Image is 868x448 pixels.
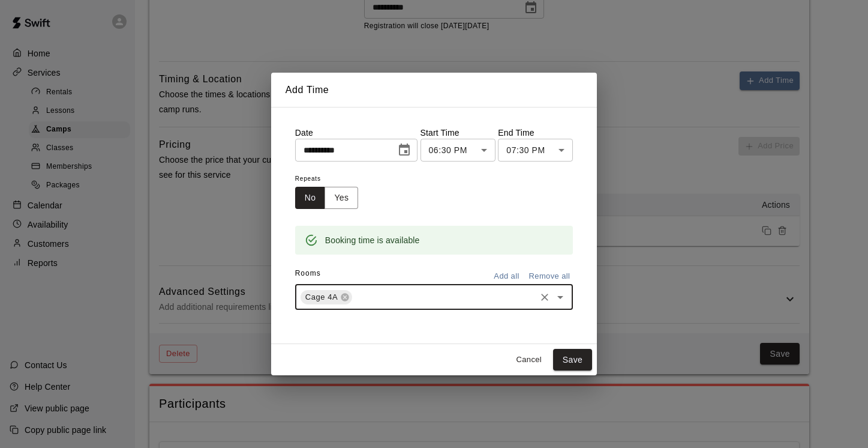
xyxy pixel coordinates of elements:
[325,187,358,209] button: Yes
[526,267,573,286] button: Remove all
[536,289,553,306] button: Clear
[301,291,343,303] span: Cage 4A
[510,351,548,369] button: Cancel
[553,349,593,371] button: Save
[325,229,420,251] div: Booking time is available
[498,127,573,139] p: End Time
[301,290,353,304] div: Cage 4A
[392,138,416,162] button: Choose date, selected date is Nov 11, 2025
[498,139,573,161] div: 07:30 PM
[421,139,495,161] div: 06:30 PM
[295,187,326,209] button: No
[295,269,321,277] span: Rooms
[271,73,597,107] h2: Add Time
[295,171,368,187] span: Repeats
[552,289,569,306] button: Open
[421,127,495,139] p: Start Time
[295,127,418,139] p: Date
[295,187,359,209] div: outlined button group
[488,267,526,286] button: Add all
